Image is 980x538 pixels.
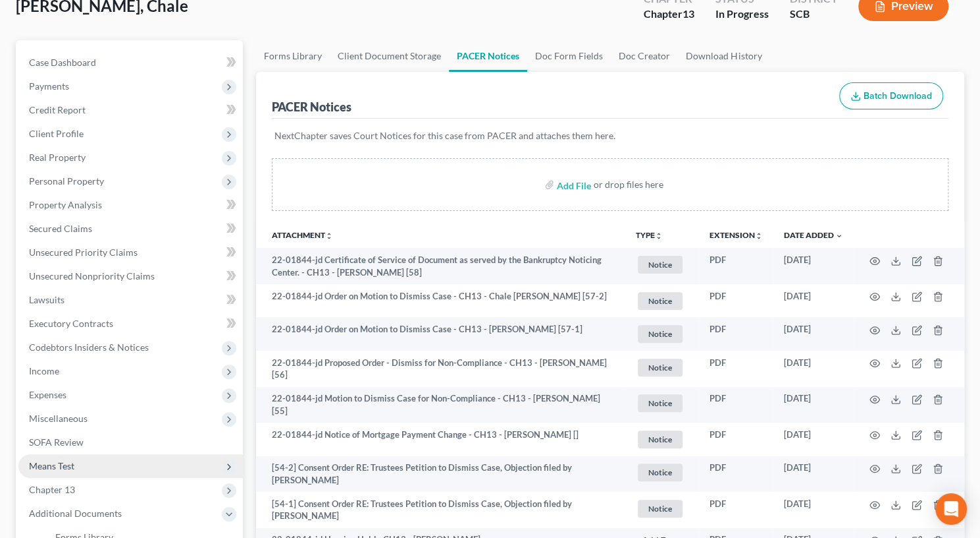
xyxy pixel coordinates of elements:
div: PACER Notices [272,99,351,115]
td: 22-01844-jd Motion to Dismiss Case for Non-Compliance - CH13 - [PERSON_NAME] [55] [256,387,625,423]
a: Notice [636,290,688,312]
span: Income [29,365,59,376]
i: unfold_more [755,232,763,240]
i: unfold_more [325,232,333,240]
a: Attachmentunfold_more [272,230,333,240]
i: expand_more [835,232,843,240]
span: Notice [638,256,683,274]
span: Personal Property [29,175,104,187]
a: Notice [636,429,688,450]
div: Chapter [644,7,694,22]
td: 22-01844-jd Certificate of Service of Document as served by the Bankruptcy Noticing Center. - CH1... [256,248,625,284]
a: Notice [636,323,688,345]
td: PDF [699,248,773,284]
td: 22-01844-jd Order on Motion to Dismiss Case - CH13 - Chale [PERSON_NAME] [57-2] [256,284,625,318]
a: Notice [636,357,688,378]
a: Extensionunfold_more [709,230,763,240]
span: Notice [638,431,683,448]
a: Download History [678,40,769,72]
span: Chapter 13 [29,484,75,495]
a: Property Analysis [18,193,243,217]
a: Notice [636,498,688,520]
a: Unsecured Priority Claims [18,241,243,264]
a: SOFA Review [18,431,243,454]
td: PDF [699,492,773,528]
span: Notice [638,463,683,481]
td: PDF [699,351,773,387]
td: [DATE] [773,351,854,387]
span: Miscellaneous [29,413,88,424]
span: Batch Download [864,90,932,102]
td: [DATE] [773,492,854,528]
td: PDF [699,317,773,351]
span: Notice [638,359,683,376]
div: Open Intercom Messenger [935,493,967,525]
i: unfold_more [655,232,663,240]
span: Secured Claims [29,223,92,234]
td: [54-2] Consent Order RE: Trustees Petition to Dismiss Case, Objection filed by [PERSON_NAME] [256,456,625,493]
span: Real Property [29,152,86,163]
a: Executory Contracts [18,312,243,336]
span: Client Profile [29,128,84,139]
span: Unsecured Priority Claims [29,247,138,258]
td: [54-1] Consent Order RE: Trustees Petition to Dismiss Case, Objection filed by [PERSON_NAME] [256,492,625,528]
button: Batch Download [839,82,943,110]
button: TYPEunfold_more [636,231,663,240]
a: Lawsuits [18,288,243,312]
a: Unsecured Nonpriority Claims [18,264,243,288]
td: [DATE] [773,248,854,284]
span: Lawsuits [29,294,64,305]
td: [DATE] [773,387,854,423]
span: Notice [638,500,683,518]
a: PACER Notices [449,40,527,72]
a: Secured Claims [18,217,243,241]
a: Notice [636,462,688,483]
a: Case Dashboard [18,51,243,75]
td: PDF [699,456,773,493]
a: Notice [636,254,688,276]
span: Case Dashboard [29,57,96,68]
div: In Progress [715,7,769,22]
a: Client Document Storage [330,40,449,72]
td: 22-01844-jd Notice of Mortgage Payment Change - CH13 - [PERSON_NAME] [] [256,423,625,456]
a: Doc Form Fields [527,40,611,72]
td: 22-01844-jd Proposed Order - Dismiss for Non-Compliance - CH13 - [PERSON_NAME] [56] [256,351,625,387]
a: Forms Library [256,40,330,72]
span: Additional Documents [29,508,122,519]
td: PDF [699,284,773,318]
span: Credit Report [29,104,86,115]
td: [DATE] [773,456,854,493]
td: 22-01844-jd Order on Motion to Dismiss Case - CH13 - [PERSON_NAME] [57-1] [256,317,625,351]
a: Doc Creator [611,40,678,72]
td: [DATE] [773,423,854,456]
span: SOFA Review [29,436,84,448]
span: Executory Contracts [29,318,113,329]
td: [DATE] [773,284,854,318]
span: Codebtors Insiders & Notices [29,342,149,353]
span: Notice [638,292,683,310]
p: NextChapter saves Court Notices for this case from PACER and attaches them here. [274,129,946,142]
span: Expenses [29,389,66,400]
td: [DATE] [773,317,854,351]
div: SCB [790,7,837,22]
a: Date Added expand_more [784,230,843,240]
span: 13 [683,7,694,20]
td: PDF [699,423,773,456]
a: Credit Report [18,98,243,122]
td: PDF [699,387,773,423]
span: Notice [638,394,683,412]
span: Unsecured Nonpriority Claims [29,270,155,282]
span: Means Test [29,460,74,471]
span: Notice [638,325,683,343]
span: Payments [29,80,69,92]
span: Property Analysis [29,199,102,210]
a: Notice [636,392,688,414]
div: or drop files here [594,178,663,191]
